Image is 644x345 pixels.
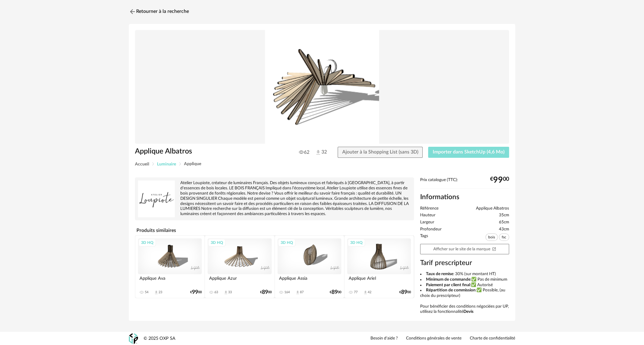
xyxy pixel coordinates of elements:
[135,30,509,144] img: Product pack shot
[420,244,509,255] a: Afficher sur le site de la marqueOpen In New icon
[208,239,226,247] div: 3D HQ
[420,206,439,211] span: Référence
[315,149,326,156] span: 32
[208,274,271,286] div: Applique Azur
[499,220,509,225] span: 65cm
[492,247,496,251] span: Open In New icon
[485,233,498,241] span: bois
[129,8,136,15] img: svg+xml;base64,PHN2ZyB3aWR0aD0iMjQiIGhlaWdodD0iMjQiIHZpZXdCb3g9IjAgMCAyNCAyNCIgZmlsbD0ibm9uZSIgeG...
[420,193,509,202] h2: Informations
[154,290,159,295] span: Download icon
[342,150,418,154] span: Ajouter à la Shopping List (sans 3D)
[401,290,407,294] span: 89
[278,274,341,286] div: Applique Assia
[214,290,218,294] div: 63
[135,162,149,166] span: Accueil
[399,290,411,294] div: € 00
[145,290,148,294] div: 54
[490,178,509,183] div: € 00
[300,290,304,294] div: 87
[190,290,202,294] div: € 00
[135,226,414,235] h4: Produits similaires
[476,206,509,211] span: Applique Albatros
[135,147,287,156] h1: Applique Albatros
[426,277,470,282] b: Minimum de commande
[420,227,442,232] span: Profondeur
[330,290,341,294] div: € 00
[260,290,272,294] div: € 00
[406,336,462,341] a: Conditions générales de vente
[426,272,453,276] b: Taux de remise
[157,162,176,166] span: Luminaire
[315,149,321,156] img: Téléchargements
[159,290,162,294] div: 23
[363,290,368,295] span: Download icon
[144,336,175,342] div: © 2025 OXP SA
[420,282,509,288] li: :✅ Autorisé
[205,236,274,298] a: 3D HQ Applique Azur 63 Download icon 33 €8900
[426,283,470,287] b: Paiement par client final
[138,180,411,217] div: Atelier Loupiote, créateur de luminaires Français. Des objets lumineux conçus et fabriqués à [GEO...
[129,333,138,344] img: OXP
[129,5,189,18] a: Retourner à la recherche
[463,309,473,314] b: Devis
[420,277,509,282] li: :✅ Pas de minimum
[192,290,198,294] span: 99
[338,147,423,158] button: Ajouter à la Shopping List (sans 3D)
[420,233,428,242] span: Tags
[499,213,509,218] span: 35cm
[420,220,434,225] span: Largeur
[278,239,296,247] div: 3D HQ
[135,236,205,298] a: 3D HQ Applique Ava 54 Download icon 23 €9900
[184,162,201,166] span: Applique
[420,259,509,267] h3: Tarif prescripteur
[138,239,156,247] div: 3D HQ
[368,290,371,294] div: 42
[493,178,503,183] span: 99
[370,336,398,341] a: Besoin d'aide ?
[344,236,414,298] a: 3D HQ Applique Ariel 77 Download icon 42 €8900
[138,274,202,286] div: Applique Ava
[347,239,365,247] div: 3D HQ
[420,271,509,314] div: Pour bénéficier des conditions négociées par UP, utilisez la fonctionnalité
[428,147,509,158] button: Importer dans SketchUp (4,6 Mo)
[332,290,338,294] span: 89
[224,290,228,295] span: Download icon
[299,149,309,155] span: 62
[347,274,411,286] div: Applique Ariel
[284,290,290,294] div: 164
[295,290,300,295] span: Download icon
[138,180,175,217] img: brand logo
[135,162,509,166] div: Breadcrumb
[275,236,344,298] a: 3D HQ Applique Assia 164 Download icon 87 €8900
[420,213,435,218] span: Hauteur
[470,336,515,341] a: Charte de confidentialité
[499,233,509,241] span: fsc
[420,271,509,277] li: : 30% (sur montant HT)
[433,150,504,154] span: Importer dans SketchUp (4,6 Mo)
[420,177,509,189] div: Prix catalogue (TTC):
[426,288,476,292] b: Répartition de commission
[228,290,232,294] div: 33
[262,290,268,294] span: 89
[420,288,509,298] li: :✅ Possible, (au choix du prescripteur)
[499,227,509,232] span: 43cm
[354,290,358,294] div: 77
